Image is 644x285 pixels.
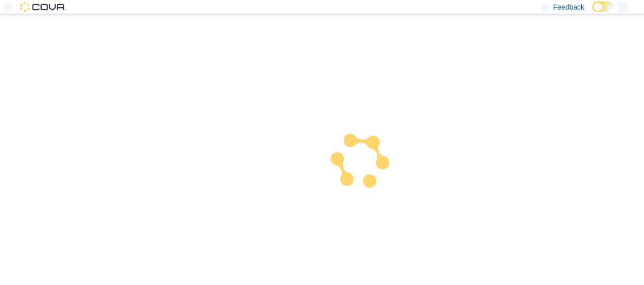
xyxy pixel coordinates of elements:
[20,2,66,12] img: Cova
[553,2,584,12] span: Feedback
[322,123,398,199] img: cova-loader
[592,12,593,13] span: Dark Mode
[592,2,614,12] input: Dark Mode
